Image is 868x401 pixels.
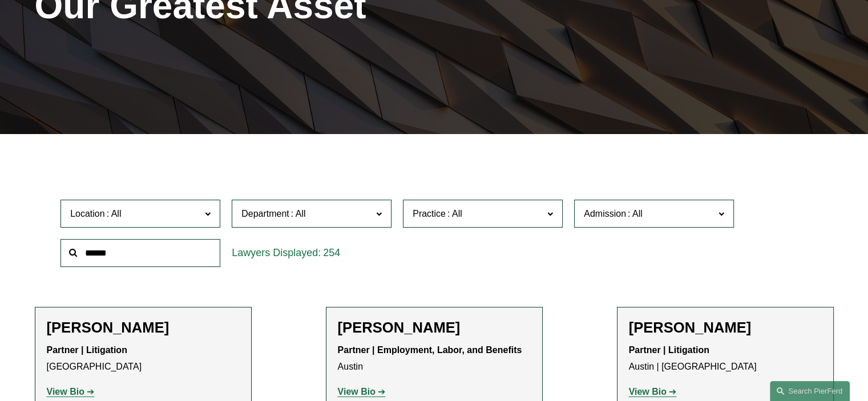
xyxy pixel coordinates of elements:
[629,319,822,337] h2: [PERSON_NAME]
[47,319,240,337] h2: [PERSON_NAME]
[629,345,709,355] strong: Partner | Litigation
[47,387,84,396] strong: View Bio
[47,387,95,396] a: View Bio
[47,342,240,375] p: [GEOGRAPHIC_DATA]
[338,319,531,337] h2: [PERSON_NAME]
[241,209,289,218] span: Department
[629,387,667,396] strong: View Bio
[47,345,127,355] strong: Partner | Litigation
[629,342,822,375] p: Austin | [GEOGRAPHIC_DATA]
[338,387,386,396] a: View Bio
[584,209,626,218] span: Admission
[338,342,531,375] p: Austin
[338,387,376,396] strong: View Bio
[629,387,677,396] a: View Bio
[413,209,446,218] span: Practice
[70,209,105,218] span: Location
[338,345,522,355] strong: Partner | Employment, Labor, and Benefits
[770,381,850,401] a: Search this site
[323,247,340,258] span: 254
